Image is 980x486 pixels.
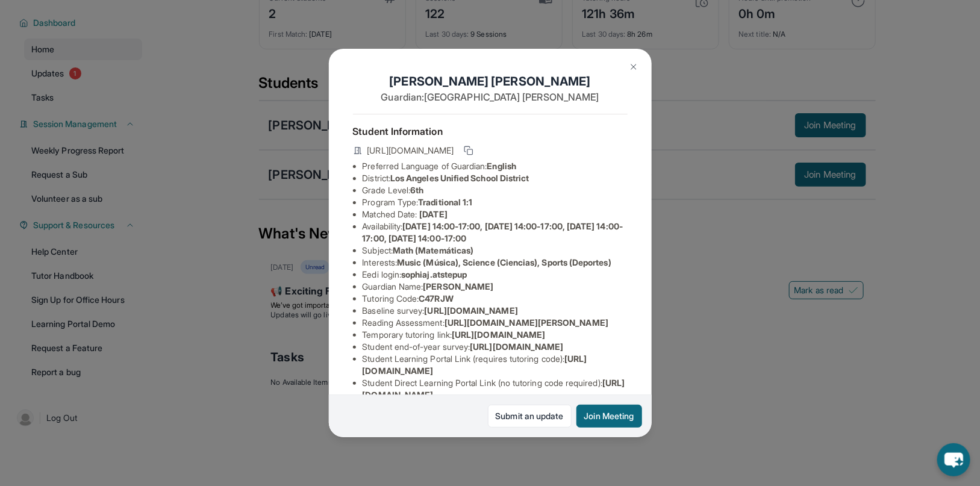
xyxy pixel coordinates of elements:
[390,173,529,183] span: Los Angeles Unified School District
[487,161,517,171] span: English
[410,185,423,195] span: 6th
[353,124,628,139] h4: Student Information
[418,197,472,207] span: Traditional 1:1
[401,269,467,279] span: sophiaj.atstepup
[363,221,623,243] span: [DATE] 14:00-17:00, [DATE] 14:00-17:00, [DATE] 14:00-17:00, [DATE] 14:00-17:00
[363,220,628,245] li: Availability:
[363,317,628,329] li: Reading Assessment :
[393,245,473,255] span: Math (Matemáticas)
[363,329,628,341] li: Temporary tutoring link :
[363,377,628,401] li: Student Direct Learning Portal Link (no tutoring code required) :
[363,293,628,305] li: Tutoring Code :
[937,443,970,476] button: chat-button
[367,145,454,157] span: [URL][DOMAIN_NAME]
[363,160,628,172] li: Preferred Language of Guardian:
[363,269,628,281] li: Eedi login :
[419,293,454,304] span: C47RJW
[363,341,628,353] li: Student end-of-year survey :
[353,90,628,104] p: Guardian: [GEOGRAPHIC_DATA] [PERSON_NAME]
[425,305,518,316] span: [URL][DOMAIN_NAME]
[576,405,642,428] button: Join Meeting
[423,281,494,291] span: [PERSON_NAME]
[363,184,628,196] li: Grade Level:
[452,329,545,340] span: [URL][DOMAIN_NAME]
[470,341,563,352] span: [URL][DOMAIN_NAME]
[363,305,628,317] li: Baseline survey :
[629,62,638,72] img: Close Icon
[363,353,628,377] li: Student Learning Portal Link (requires tutoring code) :
[445,317,608,328] span: [URL][DOMAIN_NAME][PERSON_NAME]
[397,257,611,267] span: Music (Música), Science (Ciencias), Sports (Deportes)
[488,405,572,428] a: Submit an update
[420,209,448,219] span: [DATE]
[363,172,628,184] li: District:
[363,281,628,293] li: Guardian Name :
[363,257,628,269] li: Interests :
[461,143,476,158] button: Copy link
[353,73,628,90] h1: [PERSON_NAME] [PERSON_NAME]
[363,208,628,220] li: Matched Date:
[363,245,628,257] li: Subject :
[363,196,628,208] li: Program Type:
